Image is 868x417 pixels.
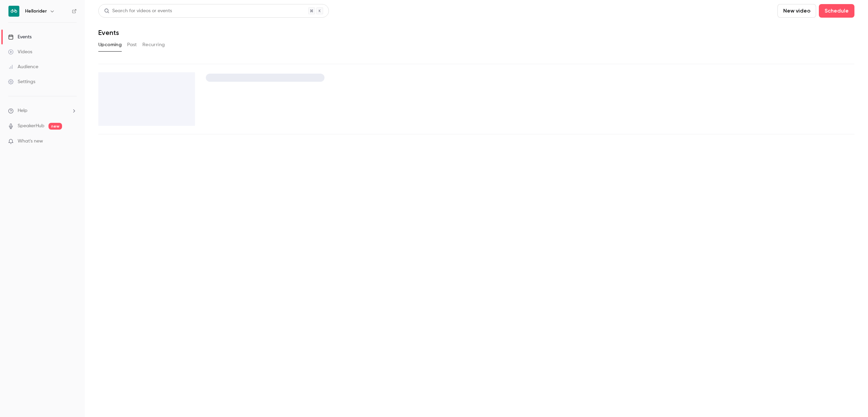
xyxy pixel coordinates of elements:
[104,7,172,15] div: Search for videos or events
[8,107,77,114] li: help-dropdown-opener
[98,39,122,50] button: Upcoming
[18,107,27,114] span: Help
[777,4,816,18] button: New video
[127,39,137,50] button: Past
[142,39,165,50] button: Recurring
[8,34,32,40] div: Events
[18,138,43,145] span: What's new
[98,29,119,37] h1: Events
[8,49,32,55] div: Videos
[25,8,47,15] h6: Hellorider
[8,6,19,17] img: Hellorider
[819,4,854,18] button: Schedule
[8,63,38,70] div: Audience
[48,123,62,130] span: new
[8,78,35,85] div: Settings
[18,122,44,130] a: SpeakerHub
